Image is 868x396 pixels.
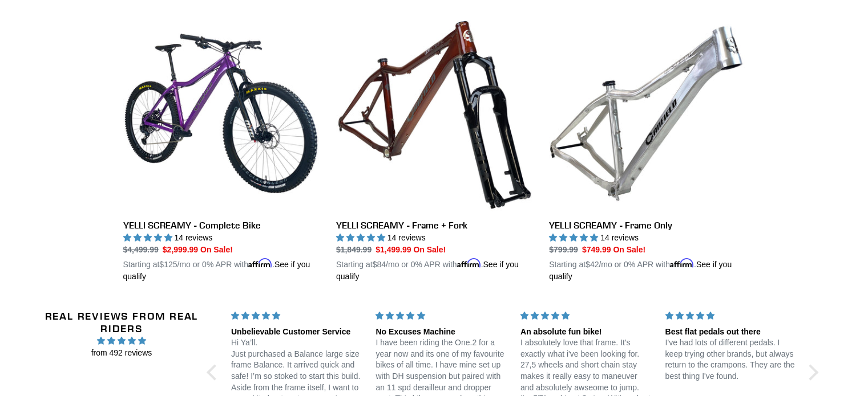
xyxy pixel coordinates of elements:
div: Unbelievable Customer Service [231,326,362,337]
div: 5 stars [376,309,507,321]
div: 5 stars [231,309,362,321]
div: An absolute fun bike! [520,326,652,337]
div: Best flat pedals out there [665,326,796,337]
span: 4.97 stars [43,334,200,346]
div: 5 stars [520,309,652,321]
div: 5 stars [665,309,796,321]
span: from 492 reviews [43,346,200,358]
div: No Excuses Machine [376,326,507,337]
h2: Real Reviews from Real Riders [43,309,200,334]
p: I've had lots of different pedals. I keep trying other brands, but always return to the crampons.... [665,337,796,381]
